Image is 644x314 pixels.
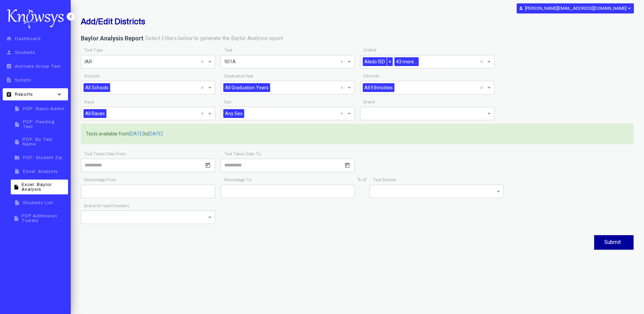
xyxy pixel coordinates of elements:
[13,184,20,190] i: insert_drive_file
[594,235,634,250] button: Submit
[23,106,65,111] span: PDF: Basic Admin
[23,137,66,147] span: PDF: By Test Name
[84,48,103,53] app-required-indication: Test Type
[23,169,58,174] span: Excel: Analysis
[13,168,21,174] i: insert_drive_file
[13,122,21,127] i: insert_drive_file
[224,178,251,182] app-required-indication: Percentage To
[13,216,20,221] i: insert_drive_file
[363,74,379,78] app-required-indication: Ethnicity
[84,203,129,208] app-required-indication: Brand for report headers
[480,84,486,92] span: Clear all
[22,214,66,223] span: PDF:Admission Tickets
[23,120,66,129] span: PDF: Pending Test
[224,74,254,78] app-required-indication: Graduation Year
[84,178,116,182] app-required-indication: Percentage From
[129,131,144,137] span: [DATE]
[13,155,21,160] i: folder_zip
[373,178,396,182] app-required-indication: Test Section
[5,50,13,55] i: person
[223,83,270,92] span: All Graduation Years
[13,106,21,112] i: insert_drive_file
[363,48,376,53] app-required-indication: District
[148,131,163,137] span: [DATE]
[357,177,367,183] label: % of
[5,77,13,83] i: description
[340,58,346,66] span: Clear all
[145,35,283,42] label: Select Filters below to generate the Baylor Analysis report
[5,92,13,97] i: assignment
[86,131,163,137] label: Tests available from to
[394,57,419,66] span: 43 more...
[15,50,35,55] span: Students
[15,64,61,69] span: Activate Group Test
[15,36,41,41] span: Dashboard
[84,109,106,118] span: All Races
[23,155,63,160] span: PDF: Student Zip
[340,84,346,92] span: Clear all
[54,91,64,98] i: keyboard_arrow_down
[626,5,632,11] i: expand_more
[201,109,206,118] span: Clear all
[84,83,110,92] span: All Schools
[13,200,21,206] i: insert_drive_file
[81,17,446,26] h2: Add/Edit Districts
[223,109,244,118] span: Any Sex
[201,58,206,66] span: Clear all
[363,83,394,92] span: All Ethnicities
[5,63,13,69] i: assignment_turned_in
[67,13,74,20] i: keyboard_arrow_left
[22,182,66,192] span: Excel: Baylor Analysis
[519,6,523,10] i: person
[13,139,21,145] i: insert_drive_file
[84,74,100,78] app-required-indication: Schools
[81,35,143,42] b: Baylor Analysis Report
[224,152,261,156] app-required-indication: Test Taken Date To
[343,161,351,169] button: Open calendar
[23,200,53,205] span: Students List
[224,48,232,53] app-required-indication: Test
[5,36,13,41] i: home
[204,161,212,169] button: Open calendar
[480,58,486,66] span: Clear all
[15,92,33,97] span: Reports
[387,57,393,66] span: ×
[201,84,206,92] span: Clear all
[363,57,387,66] span: Aledo ISD
[84,100,94,104] app-required-indication: Race
[363,100,375,104] app-required-indication: Brand
[340,109,346,118] span: Clear all
[525,6,626,11] b: [PERSON_NAME][EMAIL_ADDRESS][DOMAIN_NAME]
[15,78,31,83] span: Scripts
[224,100,231,104] app-required-indication: Sex
[84,152,126,156] app-required-indication: Test Taken Date From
